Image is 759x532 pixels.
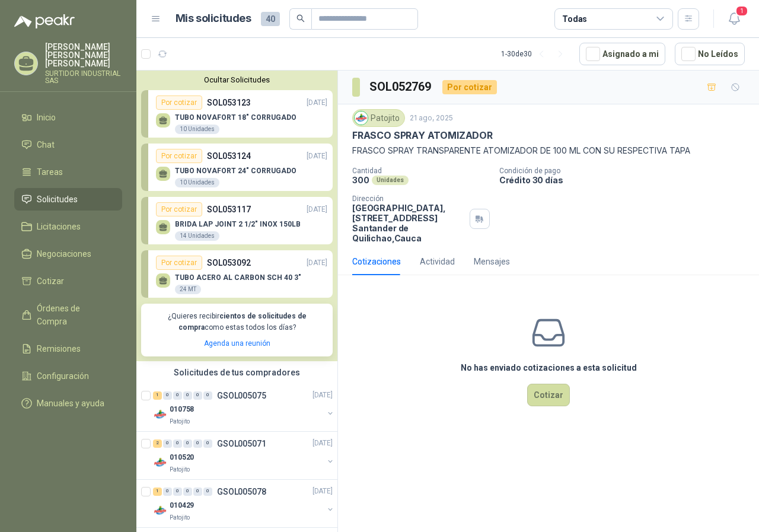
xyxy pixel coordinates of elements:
[173,391,182,400] div: 0
[307,97,327,109] p: [DATE]
[153,488,162,496] div: 1
[175,167,296,175] p: TUBO NOVAFORT 24" CORRUGADO
[307,204,327,215] p: [DATE]
[183,439,192,448] div: 0
[37,193,78,206] span: Solicitudes
[37,247,91,260] span: Negociaciones
[136,361,337,384] div: Solicitudes de tus compradores
[296,14,305,23] span: search
[45,43,122,68] p: [PERSON_NAME] [PERSON_NAME] [PERSON_NAME]
[170,500,194,511] p: 010429
[176,10,251,27] h1: Mis solicitudes
[372,176,409,185] div: Unidades
[312,486,333,497] p: [DATE]
[178,312,307,332] b: cientos de solicitudes de compra
[14,133,122,156] a: Chat
[163,488,172,496] div: 0
[527,384,570,406] button: Cotizar
[14,188,122,211] a: Solicitudes
[153,391,162,400] div: 1
[141,250,333,298] a: Por cotizarSOL053092[DATE] TUBO ACERO AL CARBON SCH 40 3"24 MT
[153,504,167,518] img: Company Logo
[420,255,455,268] div: Actividad
[37,111,56,124] span: Inicio
[203,488,212,496] div: 0
[193,391,202,400] div: 0
[156,149,202,163] div: Por cotizar
[352,167,490,175] p: Cantidad
[170,404,194,415] p: 010758
[175,231,219,241] div: 14 Unidades
[312,438,333,449] p: [DATE]
[474,255,510,268] div: Mensajes
[735,5,748,17] span: 1
[461,361,637,374] h3: No has enviado cotizaciones a esta solicitud
[170,452,194,463] p: 010520
[207,203,251,216] p: SOL053117
[14,337,122,360] a: Remisiones
[307,257,327,269] p: [DATE]
[193,488,202,496] div: 0
[723,8,745,30] button: 1
[499,167,754,175] p: Condición de pago
[14,14,75,28] img: Logo peakr
[156,256,202,270] div: Por cotizar
[183,488,192,496] div: 0
[442,80,497,94] div: Por cotizar
[207,96,251,109] p: SOL053123
[217,391,266,400] p: GSOL005075
[352,129,493,142] p: FRASCO SPRAY ATOMIZADOR
[37,138,55,151] span: Chat
[14,392,122,415] a: Manuales y ayuda
[352,109,405,127] div: Patojito
[14,270,122,292] a: Cotizar
[170,417,190,426] p: Patojito
[352,203,465,243] p: [GEOGRAPHIC_DATA], [STREET_ADDRESS] Santander de Quilichao , Cauca
[170,465,190,474] p: Patojito
[153,388,335,426] a: 1 0 0 0 0 0 GSOL005075[DATE] Company Logo010758Patojito
[175,125,219,134] div: 10 Unidades
[217,488,266,496] p: GSOL005078
[141,90,333,138] a: Por cotizarSOL053123[DATE] TUBO NOVAFORT 18" CORRUGADO10 Unidades
[675,43,745,65] button: No Leídos
[153,485,335,523] a: 1 0 0 0 0 0 GSOL005078[DATE] Company Logo010429Patojito
[45,70,122,84] p: SURTIDOR INDUSTRIAL SAS
[501,44,570,63] div: 1 - 30 de 30
[173,439,182,448] div: 0
[37,220,81,233] span: Licitaciones
[141,144,333,191] a: Por cotizarSOL053124[DATE] TUBO NOVAFORT 24" CORRUGADO10 Unidades
[203,439,212,448] div: 0
[141,197,333,244] a: Por cotizarSOL053117[DATE] BRIDA LAP JOINT 2 1/2" INOX 150LB14 Unidades
[217,439,266,448] p: GSOL005071
[156,95,202,110] div: Por cotizar
[312,390,333,401] p: [DATE]
[207,149,251,163] p: SOL053124
[37,165,63,179] span: Tareas
[204,339,270,348] a: Agenda una reunión
[148,311,326,333] p: ¿Quieres recibir como estas todos los días?
[355,112,368,125] img: Company Logo
[37,369,89,383] span: Configuración
[175,220,301,228] p: BRIDA LAP JOINT 2 1/2" INOX 150LB
[14,106,122,129] a: Inicio
[37,342,81,355] span: Remisiones
[410,113,453,124] p: 21 ago, 2025
[175,178,219,187] div: 10 Unidades
[261,12,280,26] span: 40
[163,391,172,400] div: 0
[562,12,587,26] div: Todas
[307,151,327,162] p: [DATE]
[14,243,122,265] a: Negociaciones
[153,437,335,474] a: 2 0 0 0 0 0 GSOL005071[DATE] Company Logo010520Patojito
[14,297,122,333] a: Órdenes de Compra
[156,202,202,216] div: Por cotizar
[141,75,333,84] button: Ocultar Solicitudes
[14,215,122,238] a: Licitaciones
[14,365,122,387] a: Configuración
[352,195,465,203] p: Dirección
[499,175,754,185] p: Crédito 30 días
[37,275,64,288] span: Cotizar
[37,302,111,328] span: Órdenes de Compra
[579,43,665,65] button: Asignado a mi
[369,78,433,96] h3: SOL052769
